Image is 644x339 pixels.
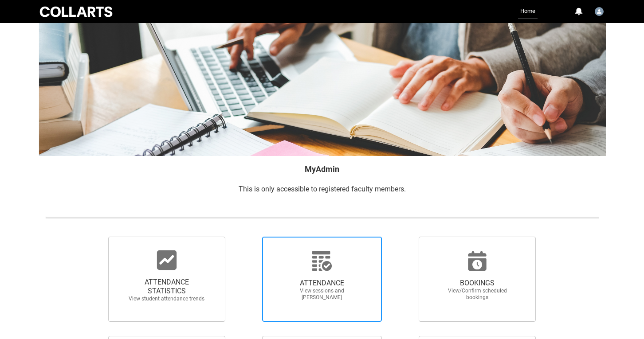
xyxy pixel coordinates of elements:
span: ATTENDANCE [283,279,361,288]
h2: MyAdmin [45,163,599,175]
button: User Profile Faculty.gtahche [593,4,606,18]
span: View sessions and [PERSON_NAME] [283,288,361,301]
span: This is only accessible to registered faculty members. [239,185,406,193]
img: REDU_GREY_LINE [45,213,599,222]
img: Faculty.gtahche [595,7,604,16]
span: View student attendance trends [128,296,206,302]
a: Home [518,4,538,19]
span: View/Confirm scheduled bookings [438,288,516,301]
span: BOOKINGS [438,279,516,288]
span: ATTENDANCE STATISTICS [128,278,206,296]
